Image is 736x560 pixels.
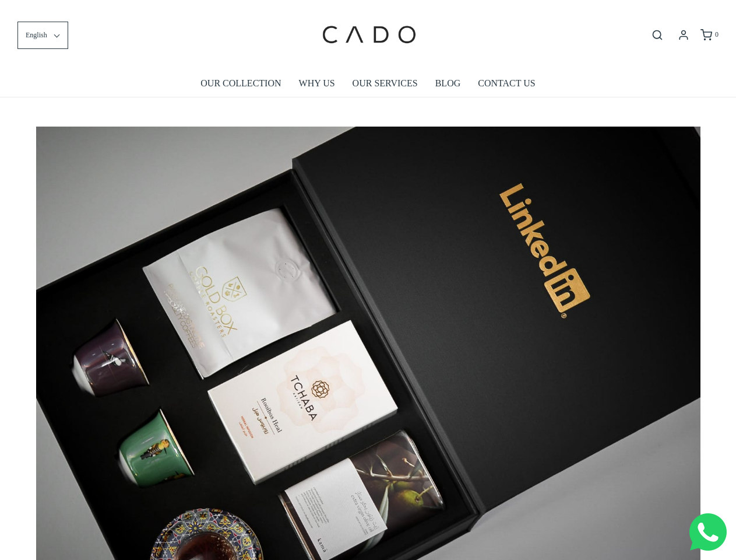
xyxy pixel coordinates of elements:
span: Last name [332,1,370,10]
span: Company name [332,49,390,58]
span: English [26,30,47,41]
span: Number of gifts [332,97,388,106]
a: OUR COLLECTION [200,70,281,97]
img: cadogifting [319,9,418,61]
button: Open search bar [647,29,668,41]
span: 0 [715,30,719,38]
a: WHY US [299,70,335,97]
a: OUR SERVICES [353,70,418,97]
button: English [17,22,68,49]
img: Whatsapp [689,513,727,551]
a: 0 [699,29,719,41]
a: BLOG [435,70,461,97]
a: CONTACT US [478,70,535,97]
